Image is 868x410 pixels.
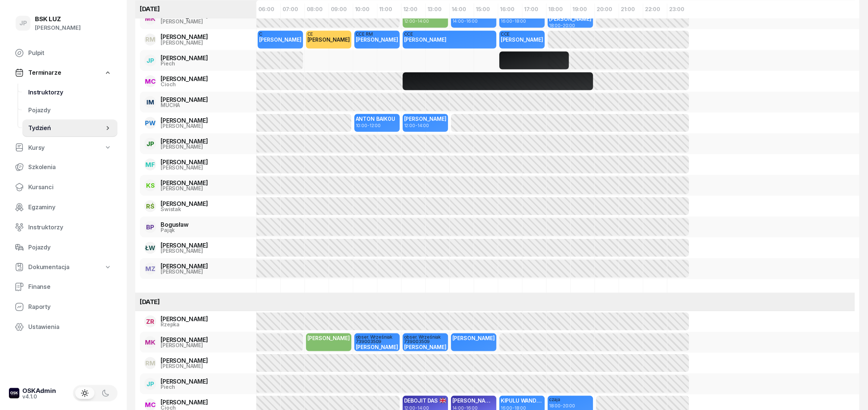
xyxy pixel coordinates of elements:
div: 10:00 [353,6,377,13]
span: Kursanci [28,182,112,192]
div: [PERSON_NAME] [161,34,208,40]
span: - [501,405,526,410]
span: Pulpit [28,48,112,58]
div: 13:00 [425,6,449,13]
div: 20:00 [594,6,619,13]
span: [PERSON_NAME] [501,36,543,43]
div: [PERSON_NAME] [161,144,208,149]
div: 23:00 [667,6,691,13]
div: 11:00 [377,6,401,13]
span: 16:00 [501,18,512,24]
div: [PERSON_NAME] [161,357,208,363]
span: BP [146,224,154,230]
span: [PERSON_NAME] [259,36,301,43]
span: MK [145,339,155,345]
span: 12:00 [370,122,381,128]
div: 08:00 [304,6,329,13]
div: [PERSON_NAME] [161,96,208,102]
span: MF [145,161,155,168]
a: Szkolenia [9,158,117,176]
div: 18:00 [546,6,570,13]
span: MK [145,16,155,22]
span: RŚ [146,203,154,209]
div: Pająk [161,227,188,232]
span: [PERSON_NAME] [404,115,446,122]
span: 18:00 [549,23,561,28]
div: CE [307,32,350,36]
div: 14:00 [449,6,474,13]
span: Szkolenia [28,162,112,172]
div: v4.1.0 [22,394,56,399]
span: KS [146,182,155,188]
span: Finanse [28,282,112,291]
span: [PERSON_NAME] [452,397,503,403]
div: CCE [404,32,495,36]
span: 20:00 [563,23,575,28]
a: Kursy [9,139,117,156]
span: PW [145,120,156,126]
div: Świstak [161,206,208,212]
span: 16:00 [466,18,478,24]
div: CCE [501,32,543,36]
span: ŁW [145,245,155,251]
span: 20:00 [563,403,575,408]
div: [PERSON_NAME] [161,363,208,368]
div: Piech [161,61,208,66]
div: Cioch [161,405,208,410]
div: Piech [161,384,208,389]
div: [PERSON_NAME] [35,23,81,33]
div: [PERSON_NAME] [161,123,208,128]
a: Instruktorzy [9,218,117,236]
span: IM [146,99,154,105]
div: [PERSON_NAME] [161,200,208,206]
span: - [356,123,381,127]
div: obser. Wrześniak 739003509 [404,335,446,343]
div: 16:00 [498,6,522,13]
div: [PERSON_NAME] [161,248,208,253]
a: Egzaminy [9,198,117,216]
div: Cioch [161,81,208,87]
span: Dokumentacja [28,262,70,272]
div: 07:00 [280,6,304,13]
span: JP [146,57,154,64]
a: Ustawienia [9,318,117,336]
div: 06:00 [256,6,280,13]
span: 18:00 [514,18,526,24]
div: [PERSON_NAME] [161,399,208,405]
div: instruktorskie 17:30 [501,53,567,57]
a: Pojazdy [22,101,117,119]
span: MC [145,78,156,84]
a: Pojazdy [9,238,117,256]
span: [PERSON_NAME] [549,16,591,22]
div: 15:00 [474,6,498,13]
span: Pojazdy [28,105,112,115]
span: [PERSON_NAME] [452,335,495,341]
div: [PERSON_NAME] [161,185,208,191]
div: 19:00 [570,6,594,13]
div: Rzepka [161,322,208,327]
span: MZ [145,265,155,272]
span: - [404,405,429,410]
a: Finanse [9,278,117,296]
span: Instruktorzy [28,87,112,97]
div: obser. Wrześniak 739003509 [356,335,398,343]
span: - [452,405,478,410]
div: [PERSON_NAME] [161,269,208,274]
a: Dokumentacja [9,258,117,275]
span: MC [145,401,156,408]
span: Instruktorzy [28,222,112,232]
div: [PERSON_NAME] [161,242,208,248]
div: [PERSON_NAME] [161,159,208,165]
a: Raporty [9,298,117,316]
div: 21:00 [619,6,643,13]
span: Kursy [28,143,45,152]
span: Ustawienia [28,322,112,332]
span: RM [145,360,155,366]
div: 09:00 [329,6,353,13]
span: 18:00 [549,403,561,408]
div: MUCHA [161,102,208,107]
span: KIPULU WANDJOWO [501,397,561,403]
span: - [452,19,478,23]
div: [PERSON_NAME] [161,180,208,185]
div: OSKAdmin [22,387,56,394]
